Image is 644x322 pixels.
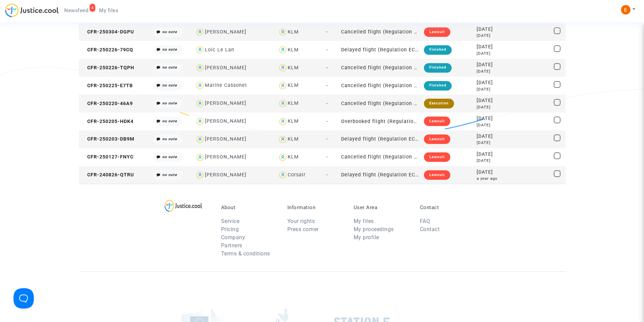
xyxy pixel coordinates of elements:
div: [PERSON_NAME] [205,100,246,106]
div: [DATE] [477,51,511,56]
img: icon-user.svg [195,152,205,162]
img: icon-user.svg [195,117,205,126]
a: Service [221,218,240,224]
div: [PERSON_NAME] [205,136,246,142]
img: ACg8ocIeiFvHKe4dA5oeRFd_CiCnuxWUEc1A2wYhRJE3TTWt=s96-c [621,5,630,15]
div: [DATE] [477,61,511,69]
a: Press corner [287,226,319,232]
a: Your rights [287,218,315,224]
p: About [221,204,277,210]
img: icon-user.svg [195,81,205,91]
img: icon-user.svg [278,99,288,108]
div: [DATE] [477,122,511,128]
td: Overbooked flight (Regulation EC 261/2004) [339,113,422,130]
div: [DATE] [477,26,511,33]
a: Pricing [221,226,239,232]
span: CFR-250226-TQPH [81,65,134,71]
span: - [326,154,328,160]
div: [DATE] [477,140,511,146]
span: CFR-250205-HDK4 [81,119,134,124]
td: Cancelled flight (Regulation EC 261/2004) [339,59,422,77]
span: Newsfeed [64,7,88,14]
span: CFR-240826-QTRU [81,172,134,178]
img: icon-user.svg [278,170,288,180]
img: icon-user.svg [195,27,205,37]
div: [DATE] [477,133,511,140]
img: jc-logo.svg [5,3,59,17]
span: - [326,172,328,178]
div: 4 [90,4,96,12]
a: My files [94,5,124,16]
div: [DATE] [477,43,511,51]
div: [PERSON_NAME] [205,172,246,178]
img: icon-user.svg [278,81,288,91]
i: no note [162,47,177,52]
a: FAQ [420,218,430,224]
span: CFR-250304-DGPU [81,29,134,35]
i: no note [162,83,177,88]
td: Cancelled flight (Regulation EC 261/2004) [339,23,422,41]
a: 4Newsfeed [59,5,94,16]
div: Loic Le Lan [205,47,234,53]
td: Delayed flight (Regulation EC 261/2004) [339,130,422,148]
div: [DATE] [477,151,511,158]
div: [DATE] [477,115,511,122]
td: Delayed flight (Regulation EC 261/2004) [339,166,422,184]
div: Finished [424,81,452,91]
div: [DATE] [477,104,511,110]
div: Finished [424,45,452,55]
img: icon-user.svg [195,45,205,55]
a: Partners [221,242,242,249]
span: CFR-250220-46A9 [81,101,133,106]
div: [DATE] [477,97,511,104]
p: Information [287,204,343,210]
div: Lawsuit [424,117,450,126]
a: Terms & conditions [221,250,270,257]
a: Contact [420,226,440,232]
i: no note [162,65,177,70]
img: icon-user.svg [278,45,288,55]
div: [DATE] [477,169,511,176]
div: KLM [288,65,299,71]
span: My files [99,7,118,14]
i: no note [162,155,177,159]
span: - [326,101,328,106]
span: CFR-250203-DB9M [81,136,135,142]
div: [PERSON_NAME] [205,29,246,35]
a: My profile [354,234,379,241]
div: a year ago [477,176,511,181]
div: KLM [288,154,299,160]
div: Lawsuit [424,152,450,162]
i: no note [162,101,177,105]
img: icon-user.svg [278,63,288,73]
div: Marine Cassonet [205,82,247,88]
span: CFR-250127-FNYC [81,154,134,160]
span: CFR-250226-79CQ [81,47,133,53]
div: KLM [288,47,299,53]
td: Cancelled flight (Regulation EC 261/2004) [339,77,422,95]
div: Lawsuit [424,134,450,144]
iframe: Help Scout Beacon - Open [14,288,34,308]
div: [DATE] [477,158,511,164]
a: My files [354,218,374,224]
p: Contact [420,204,476,210]
a: Company [221,234,245,241]
div: Execution [424,99,454,108]
div: [DATE] [477,79,511,86]
img: logo-lg.svg [165,200,202,212]
div: [DATE] [477,69,511,74]
div: [PERSON_NAME] [205,118,246,124]
img: icon-user.svg [195,99,205,108]
div: [PERSON_NAME] [205,154,246,160]
div: Corsair [288,172,306,178]
td: Cancelled flight (Regulation EC 261/2004) [339,95,422,113]
div: Lawsuit [424,27,450,37]
span: CFR-250225-E7TB [81,83,133,89]
p: User Area [354,204,410,210]
i: no note [162,30,177,34]
div: KLM [288,82,299,88]
img: icon-user.svg [278,27,288,37]
img: icon-user.svg [195,170,205,180]
div: KLM [288,136,299,142]
img: icon-user.svg [278,152,288,162]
